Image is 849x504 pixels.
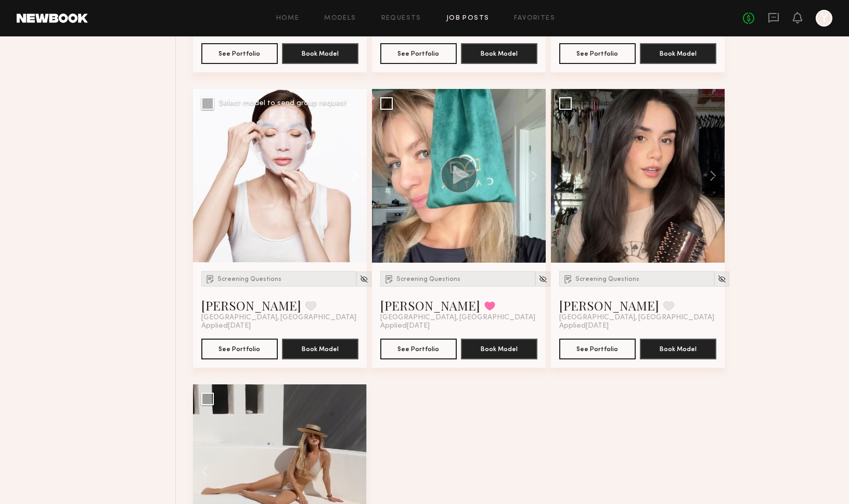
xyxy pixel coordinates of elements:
button: See Portfolio [201,43,278,64]
a: Book Model [461,344,537,353]
a: Book Model [640,344,716,353]
span: Screening Questions [217,276,281,282]
span: [GEOGRAPHIC_DATA], [GEOGRAPHIC_DATA] [559,314,714,322]
button: See Portfolio [380,339,457,359]
a: [PERSON_NAME] [380,297,480,314]
img: Unhide Model [717,275,726,283]
div: Applied [DATE] [201,322,358,330]
button: Book Model [640,339,716,359]
a: Models [324,15,356,22]
a: Home [276,15,300,22]
a: [PERSON_NAME] [201,297,301,314]
a: [PERSON_NAME] [559,297,659,314]
a: Y [816,10,832,27]
button: Book Model [640,43,716,64]
a: Book Model [282,344,358,353]
button: See Portfolio [201,339,278,359]
button: Book Model [282,43,358,64]
span: Screening Questions [575,276,639,282]
div: Select model to send group request [219,100,347,107]
a: Job Posts [446,15,490,22]
img: Unhide Model [538,275,547,283]
a: Requests [381,15,421,22]
div: Applied [DATE] [559,322,716,330]
button: See Portfolio [559,339,636,359]
img: Submission Icon [563,274,573,284]
a: Book Model [640,48,716,57]
img: Submission Icon [205,274,215,284]
button: Book Model [282,339,358,359]
button: See Portfolio [380,43,457,64]
span: [GEOGRAPHIC_DATA], [GEOGRAPHIC_DATA] [380,314,535,322]
div: Applied [DATE] [380,322,537,330]
a: Book Model [282,48,358,57]
img: Unhide Model [359,275,368,283]
span: [GEOGRAPHIC_DATA], [GEOGRAPHIC_DATA] [201,314,356,322]
a: Favorites [514,15,555,22]
button: Book Model [461,43,537,64]
img: Submission Icon [384,274,394,284]
span: Screening Questions [396,276,460,282]
a: Book Model [461,48,537,57]
button: Book Model [461,339,537,359]
button: See Portfolio [559,43,636,64]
